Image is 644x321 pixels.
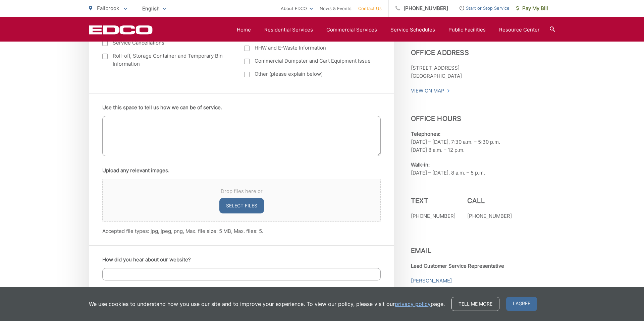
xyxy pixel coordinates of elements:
span: Pay My Bill [516,4,548,12]
label: Other (please explain below) [244,70,373,78]
button: select files, upload any relevant images. [219,198,264,213]
p: [PHONE_NUMBER] [467,212,512,220]
a: [PERSON_NAME] [411,277,452,285]
a: Commercial Services [326,26,377,34]
h3: Office Hours [411,105,555,123]
span: I agree [506,297,537,311]
a: Resource Center [499,26,540,34]
label: Roll-off, Storage Container and Temporary Bin Information [102,52,231,68]
p: [PHONE_NUMBER] [411,212,455,220]
h3: Email [411,237,555,255]
a: EDCD logo. Return to the homepage. [89,25,153,35]
span: Drop files here or [111,187,372,195]
a: Service Schedules [390,26,435,34]
p: [DATE] – [DATE], 7:30 a.m. – 5:30 p.m. [DATE] 8 a.m. – 12 p.m. [411,130,555,154]
a: View On Map [411,87,450,95]
b: Telephones: [411,131,440,137]
label: Upload any relevant images. [102,168,169,174]
span: English [137,3,171,14]
p: [DATE] – [DATE], 8 a.m. – 5 p.m. [411,161,555,177]
h3: Office Address [411,39,555,57]
h3: Call [467,197,512,205]
strong: Lead Customer Service Representative [411,263,504,269]
p: We use cookies to understand how you use our site and to improve your experience. To view our pol... [89,300,445,308]
a: Contact Us [358,4,382,12]
a: Tell me more [451,297,499,311]
label: HHW and E-Waste Information [244,44,373,52]
span: Fallbrook [97,5,119,11]
label: Use this space to tell us how we can be of service. [102,105,222,111]
a: Home [237,26,251,34]
label: Service Cancellations [102,39,231,47]
a: Residential Services [264,26,313,34]
b: Walk-in: [411,162,430,168]
a: Public Facilities [448,26,486,34]
a: About EDCO [281,4,313,12]
label: How did you hear about our website? [102,257,191,263]
a: privacy policy [395,300,431,308]
label: Commercial Dumpster and Cart Equipment Issue [244,57,373,65]
h3: Text [411,197,455,205]
p: [STREET_ADDRESS] [GEOGRAPHIC_DATA] [411,64,555,80]
span: Accepted file types: jpg, jpeg, png, Max. file size: 5 MB, Max. files: 5. [102,228,263,234]
a: News & Events [320,4,352,12]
